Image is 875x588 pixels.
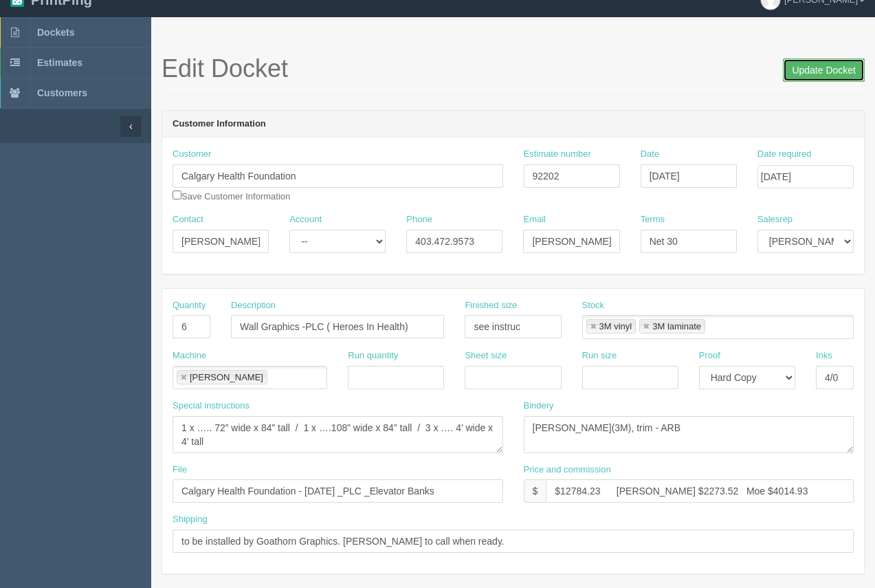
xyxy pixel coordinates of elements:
[289,213,322,226] label: Account
[465,349,507,362] label: Sheet size
[523,213,546,226] label: Email
[231,299,276,312] label: Description
[348,349,398,362] label: Run quantity
[37,57,82,68] span: Estimates
[162,55,865,83] h1: Edit Docket
[173,148,503,203] div: Save Customer Information
[162,111,864,138] header: Customer Information
[173,513,208,526] label: Shipping
[699,349,720,362] label: Proof
[641,148,659,161] label: Date
[757,213,793,226] label: Salesrep
[524,464,611,477] label: Price and commission
[652,322,701,331] div: 3M laminate
[816,349,832,362] label: Inks
[406,213,432,226] label: Phone
[524,148,591,161] label: Estimate number
[757,148,812,161] label: Date required
[582,299,605,312] label: Stock
[582,349,617,362] label: Run size
[173,164,503,188] input: Enter customer name
[173,464,187,477] label: File
[190,373,263,382] div: [PERSON_NAME]
[173,299,206,312] label: Quantity
[524,479,546,503] div: $
[37,87,87,98] span: Customers
[173,349,206,362] label: Machine
[173,213,203,226] label: Contact
[173,148,211,161] label: Customer
[173,400,250,413] label: Special instructions
[599,322,632,331] div: 3M vinyl
[524,416,854,453] textarea: [PERSON_NAME](3M), trim - ARB
[173,416,503,453] textarea: 1 x ….. 72” wide x 84” tall / 1 x ….108” wide x 84” tall / 3 x …. 4’ wide x 4’ tall
[524,400,554,413] label: Bindery
[37,27,74,38] span: Dockets
[783,58,865,82] input: Update Docket
[641,213,665,226] label: Terms
[465,299,517,312] label: Finished size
